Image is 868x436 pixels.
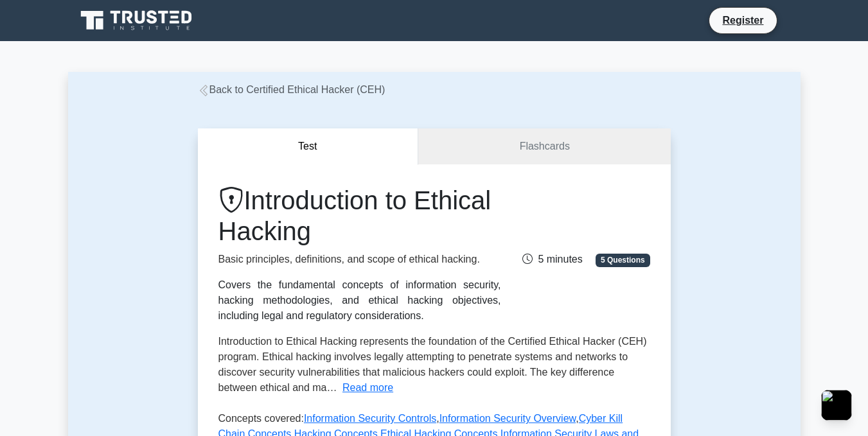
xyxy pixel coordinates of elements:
[439,413,576,424] a: Information Security Overview
[218,336,647,393] span: Introduction to Ethical Hacking represents the foundation of the Certified Ethical Hacker (CEH) p...
[596,254,650,266] span: 5 Questions
[198,128,419,165] button: Test
[218,277,501,324] div: Covers the fundamental concepts of information security, hacking methodologies, and ethical hacki...
[342,380,393,396] button: Read more
[218,252,501,267] p: Basic principles, definitions, and scope of ethical hacking.
[304,413,436,424] a: Information Security Controls
[714,12,771,28] a: Register
[198,84,385,95] a: Back to Certified Ethical Hacker (CEH)
[418,128,670,165] a: Flashcards
[522,254,582,265] span: 5 minutes
[218,185,501,247] h1: Introduction to Ethical Hacking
